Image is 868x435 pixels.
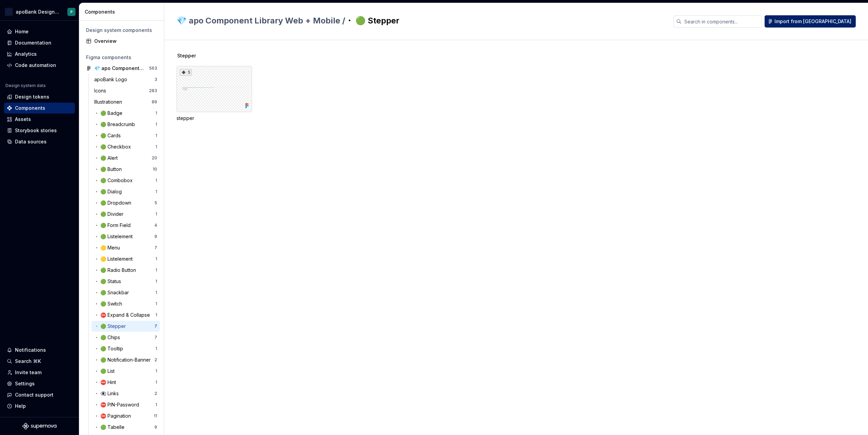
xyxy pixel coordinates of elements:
[5,83,46,88] div: Design system data
[94,233,135,240] div: ・ 🟢 Listelement
[91,321,160,332] a: ・ 🟢 Stepper7
[155,144,157,150] div: 1
[154,324,157,329] div: 7
[155,290,157,295] div: 1
[4,378,75,389] a: Settings
[91,377,160,388] a: ・ ⛔ Hint1
[91,388,160,399] a: ・ 👁‍🗨 Links2
[155,189,157,194] div: 1
[85,8,161,15] div: Components
[91,85,160,96] a: Icons283
[15,28,29,35] div: Home
[94,278,124,285] div: ・ 🟢 Status
[94,166,124,173] div: ・ 🟢 Button
[155,122,157,127] div: 1
[177,52,196,59] span: Stepper
[4,136,75,147] a: Data sources
[765,15,856,28] button: Import from [GEOGRAPHIC_DATA]
[1,4,78,19] button: apoBank DesignsystemP
[149,66,157,71] div: 563
[15,39,51,46] div: Documentation
[70,9,73,15] div: P
[91,242,160,253] a: ・ 🟡 Menu7
[155,110,157,116] div: 1
[177,16,345,25] span: 💎 apo Component Library Web + Mobile /
[4,367,75,378] a: Invite team
[155,211,157,217] div: 1
[86,54,157,61] div: Figma components
[154,223,157,228] div: 4
[155,380,157,385] div: 1
[86,27,157,34] div: Design system components
[94,334,123,341] div: ・ 🟢 Chips
[15,391,53,398] div: Contact support
[91,108,160,119] a: ・ 🟢 Badge1
[91,399,160,410] a: ・ ⛔ PIN-Password1
[155,267,157,273] div: 1
[4,37,75,48] a: Documentation
[91,366,160,377] a: ・ 🟢 List1
[177,115,252,122] div: stepper
[154,424,157,430] div: 9
[4,60,75,71] a: Code automation
[180,69,192,76] div: 5
[4,125,75,136] a: Storybook stories
[91,354,160,365] a: ・ 🟢 Notification-Banner2
[4,356,75,367] button: Search ⌘K
[15,138,47,145] div: Data sources
[91,141,160,152] a: ・ 🟢 Checkbox1
[15,105,45,111] div: Components
[91,220,160,231] a: ・ 🟢 Form Field4
[152,155,157,161] div: 20
[91,265,160,276] a: ・ 🟢 Radio Button1
[4,103,75,114] a: Components
[94,222,133,229] div: ・ 🟢 Form Field
[177,15,665,26] h2: ・ 🟢 Stepper
[155,368,157,374] div: 1
[91,119,160,130] a: ・ 🟢 Breadcrumb1
[4,49,75,59] a: Analytics
[94,110,125,117] div: ・ 🟢 Badge
[15,62,56,69] div: Code automation
[15,127,57,134] div: Storybook stories
[154,413,157,419] div: 11
[155,301,157,307] div: 1
[154,234,157,239] div: 9
[154,77,157,82] div: 3
[94,199,134,206] div: ・ 🟢 Dropdown
[91,343,160,354] a: ・ 🟢 Tooltip1
[94,76,130,83] div: apoBank Logo
[91,197,160,208] a: ・ 🟢 Dropdown5
[22,423,56,430] svg: Supernova Logo
[15,403,26,410] div: Help
[154,335,157,340] div: 7
[94,300,125,307] div: ・ 🟢 Switch
[94,401,142,408] div: ・ ⛔ PIN-Password
[15,93,49,100] div: Design tokens
[154,245,157,250] div: 7
[91,231,160,242] a: ・ 🟢 Listelement9
[4,114,75,125] a: Assets
[155,346,157,351] div: 1
[94,177,135,184] div: ・ 🟢 Combobox
[94,155,120,161] div: ・ 🟢 Alert
[94,312,153,318] div: ・ ⛔ Expand & Collapse
[94,65,145,72] div: 💎 apo Component Library Web + Mobile
[155,402,157,407] div: 1
[91,310,160,320] a: ・ ⛔ Expand & Collapse1
[152,99,157,105] div: 89
[94,38,157,45] div: Overview
[155,178,157,183] div: 1
[94,390,121,397] div: ・ 👁‍🗨 Links
[682,15,762,28] input: Search in components...
[155,133,157,138] div: 1
[94,267,139,274] div: ・ 🟢 Radio Button
[91,298,160,309] a: ・ 🟢 Switch1
[94,211,126,217] div: ・ 🟢 Divider
[177,66,252,122] div: 5stepper
[94,323,129,330] div: ・ 🟢 Stepper
[94,368,117,375] div: ・ 🟢 List
[94,356,153,363] div: ・ 🟢 Notification-Banner
[153,167,157,172] div: 10
[15,51,37,57] div: Analytics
